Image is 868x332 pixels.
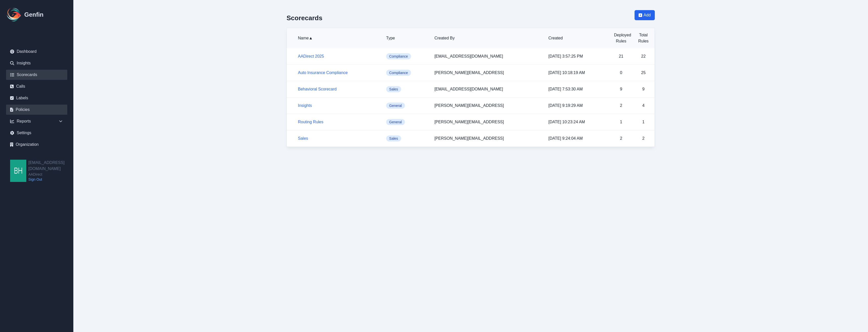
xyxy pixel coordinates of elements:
span: Add [644,12,651,18]
a: Auto Insurance Compliance [298,70,348,75]
p: [DATE] 10:23:24 AM [548,119,606,125]
p: 2 [614,103,628,109]
th: Total Rules [632,28,655,48]
p: 1 [636,119,650,125]
a: Routing Rules [298,120,323,124]
span: General [386,119,405,125]
p: [DATE] 7:53:30 AM [548,86,606,92]
th: Type [382,28,430,48]
p: 0 [614,70,628,76]
a: Insights [298,103,312,108]
th: Created By [430,28,545,48]
p: 22 [636,53,650,59]
p: [PERSON_NAME][EMAIL_ADDRESS] [435,70,540,76]
th: Name ▲ [287,28,382,48]
span: Sales [386,135,401,141]
a: Sales [298,136,308,140]
a: Labels [6,93,67,103]
h1: Genfin [24,11,44,19]
p: [PERSON_NAME][EMAIL_ADDRESS] [435,135,540,141]
a: Settings [6,128,67,138]
p: [EMAIL_ADDRESS][DOMAIN_NAME] [435,53,540,59]
a: Behavioral Scorecard [298,87,337,91]
p: [DATE] 3:57:25 PM [548,53,606,59]
a: Dashboard [6,46,67,57]
a: Insights [6,58,67,68]
img: bhackett@aadirect.com [10,160,26,182]
p: 4 [636,103,650,109]
a: Calls [6,81,67,91]
p: 2 [614,135,628,141]
div: Reports [6,116,67,126]
h2: Scorecards [287,14,322,22]
p: [DATE] 9:24:04 AM [548,135,606,141]
img: Logo [6,7,22,23]
a: Policies [6,105,67,115]
span: General [386,103,405,109]
a: Organization [6,139,67,150]
p: 21 [614,53,628,59]
a: Sign Out [28,177,73,182]
span: Compliance [386,70,411,76]
p: [DATE] 10:18:19 AM [548,70,606,76]
a: AADirect 2025 [298,54,324,58]
span: Sales [386,86,401,92]
p: 2 [636,135,650,141]
p: 1 [614,119,628,125]
p: 25 [636,70,650,76]
a: Scorecards [6,70,67,80]
span: Compliance [386,53,411,59]
th: Deployed Rules [610,28,632,48]
p: [PERSON_NAME][EMAIL_ADDRESS] [435,103,540,109]
span: AADirect [28,172,73,177]
p: [PERSON_NAME][EMAIL_ADDRESS] [435,119,540,125]
p: 9 [636,86,650,92]
th: Created [544,28,610,48]
p: 9 [614,86,628,92]
a: Add [635,10,655,28]
h2: [EMAIL_ADDRESS][DOMAIN_NAME] [28,160,73,172]
p: [DATE] 9:19:29 AM [548,103,606,109]
p: [EMAIL_ADDRESS][DOMAIN_NAME] [435,86,540,92]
